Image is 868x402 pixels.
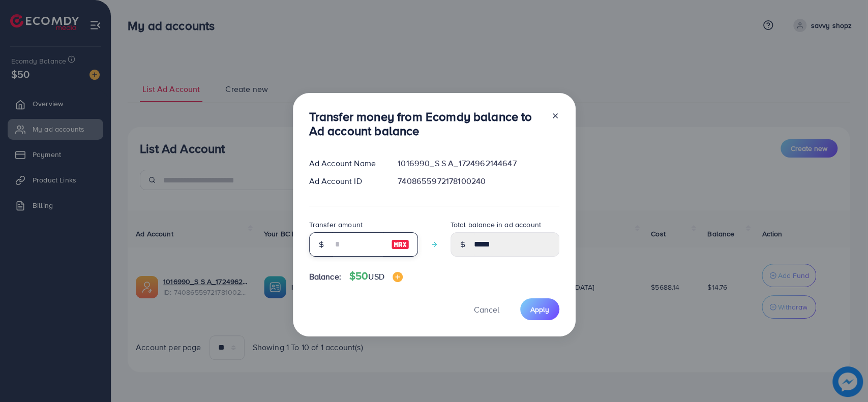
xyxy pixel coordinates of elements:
[309,220,363,230] label: Transfer amount
[391,238,409,251] img: image
[368,271,384,282] span: USD
[520,298,559,320] button: Apply
[301,175,390,187] div: Ad Account ID
[461,298,512,320] button: Cancel
[309,271,341,283] span: Balance:
[393,272,403,282] img: image
[530,304,549,315] span: Apply
[390,158,567,169] div: 1016990_S S A_1724962144647
[474,304,499,315] span: Cancel
[390,175,567,187] div: 7408655972178100240
[349,270,403,283] h4: $50
[451,220,541,230] label: Total balance in ad account
[309,109,543,139] h3: Transfer money from Ecomdy balance to Ad account balance
[301,158,390,169] div: Ad Account Name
